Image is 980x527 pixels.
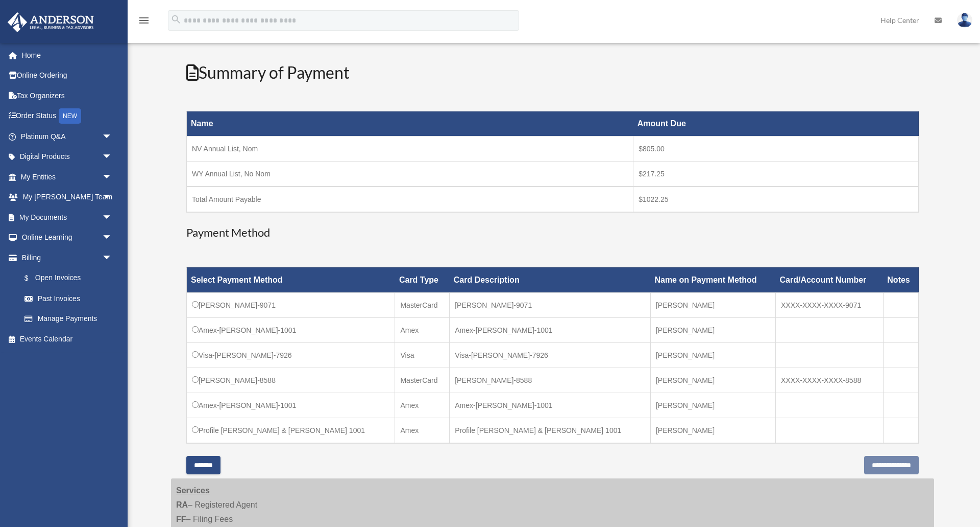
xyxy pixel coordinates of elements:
[186,61,919,84] h2: Summary of Payment
[450,342,651,368] td: Visa-[PERSON_NAME]-7926
[138,14,150,27] i: menu
[187,187,633,212] td: Total Amount Payable
[450,393,651,418] td: Amex-[PERSON_NAME]-1001
[187,292,395,317] td: [PERSON_NAME]-9071
[187,342,395,368] td: Visa-[PERSON_NAME]-7926
[776,368,884,393] td: XXXX-XXXX-XXXX-8588
[633,111,919,136] th: Amount Due
[7,85,128,106] a: Tax Organizers
[650,368,775,393] td: [PERSON_NAME]
[176,500,188,509] strong: RA
[395,317,450,342] td: Amex
[395,267,450,292] th: Card Type
[187,368,395,393] td: [PERSON_NAME]-8588
[187,136,633,162] td: NV Annual List, Nom
[170,14,182,25] i: search
[650,267,775,292] th: Name on Payment Method
[102,147,122,168] span: arrow_drop_down
[650,317,775,342] td: [PERSON_NAME]
[450,418,651,443] td: Profile [PERSON_NAME] & [PERSON_NAME] 1001
[7,207,128,227] a: My Documentsarrow_drop_down
[450,317,651,342] td: Amex-[PERSON_NAME]-1001
[395,393,450,418] td: Amex
[7,65,128,86] a: Online Ordering
[187,267,395,292] th: Select Payment Method
[883,267,918,292] th: Notes
[7,147,128,167] a: Digital Productsarrow_drop_down
[450,292,651,317] td: [PERSON_NAME]-9071
[650,342,775,368] td: [PERSON_NAME]
[138,18,150,27] a: menu
[395,342,450,368] td: Visa
[7,45,128,65] a: Home
[102,187,122,208] span: arrow_drop_down
[450,368,651,393] td: [PERSON_NAME]-8588
[5,12,97,32] img: Anderson Advisors Platinum Portal
[7,227,128,248] a: Online Learningarrow_drop_down
[7,167,128,187] a: My Entitiesarrow_drop_down
[633,187,919,212] td: $1022.25
[7,329,128,349] a: Events Calendar
[395,368,450,393] td: MasterCard
[187,111,633,136] th: Name
[633,162,919,187] td: $217.25
[187,393,395,418] td: Amex-[PERSON_NAME]-1001
[186,225,919,241] h3: Payment Method
[776,292,884,317] td: XXXX-XXXX-XXXX-9071
[14,268,117,289] a: $Open Invoices
[957,13,972,28] img: User Pic
[176,515,186,523] strong: FF
[395,292,450,317] td: MasterCard
[176,486,210,495] strong: Services
[102,207,122,228] span: arrow_drop_down
[7,187,128,208] a: My [PERSON_NAME] Teamarrow_drop_down
[14,288,122,309] a: Past Invoices
[30,272,35,285] span: $
[650,292,775,317] td: [PERSON_NAME]
[7,247,122,268] a: Billingarrow_drop_down
[187,418,395,443] td: Profile [PERSON_NAME] & [PERSON_NAME] 1001
[395,418,450,443] td: Amex
[102,247,122,268] span: arrow_drop_down
[59,108,81,124] div: NEW
[187,162,633,187] td: WY Annual List, No Nom
[102,227,122,248] span: arrow_drop_down
[102,167,122,188] span: arrow_drop_down
[187,317,395,342] td: Amex-[PERSON_NAME]-1001
[650,393,775,418] td: [PERSON_NAME]
[450,267,651,292] th: Card Description
[776,267,884,292] th: Card/Account Number
[650,418,775,443] td: [PERSON_NAME]
[7,106,128,127] a: Order StatusNEW
[14,309,122,329] a: Manage Payments
[7,126,128,147] a: Platinum Q&Aarrow_drop_down
[633,136,919,162] td: $805.00
[102,126,122,147] span: arrow_drop_down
